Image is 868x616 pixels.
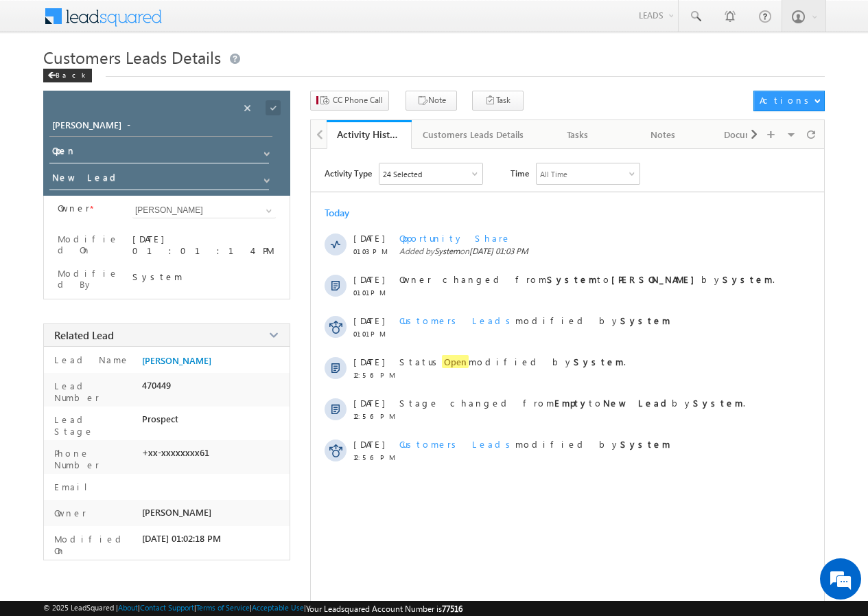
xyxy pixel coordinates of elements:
[472,91,524,111] button: Task
[142,507,211,518] span: [PERSON_NAME]
[717,126,779,143] div: Documents
[399,355,626,368] span: Status modified by .
[337,128,401,141] div: Activity History
[132,271,276,282] div: System
[353,438,384,450] span: [DATE]
[353,397,384,409] span: [DATE]
[51,533,137,556] label: Modified On
[142,380,171,391] span: 470449
[536,120,621,149] a: Tasks
[142,447,209,458] span: +xx-xxxxxxxx61
[142,533,221,544] span: [DATE] 01:02:18 PM
[43,603,462,614] span: © 2025 LeadSquared | | | | |
[621,120,706,149] a: Notes
[353,453,395,461] span: 12:56 PM
[257,170,274,184] a: Show All Items
[379,163,482,184] div: Owner Changed,Status Changed,Stage Changed,Source Changed,Notes & 19 more..
[442,604,462,614] span: 77516
[49,142,269,163] input: Status
[132,203,276,218] input: Type to Search
[353,232,384,244] span: [DATE]
[353,247,395,255] span: 01:03 PM
[43,46,221,68] span: Customers Leads Details
[620,438,670,450] strong: System
[18,127,250,411] textarea: Type your message and hit 'Enter'
[325,206,369,219] div: Today
[469,246,528,256] span: [DATE] 01:03 PM
[327,120,412,148] li: Activity History
[257,144,274,157] a: Show All Items
[442,355,469,368] span: Open
[760,94,814,106] div: Actions
[547,273,597,285] strong: System
[51,507,86,518] label: Owner
[71,72,231,90] div: Chat with us now
[399,273,775,285] span: Owner changed from to by .
[140,603,194,612] a: Contact Support
[620,315,670,326] strong: System
[632,126,694,143] div: Notes
[399,397,745,409] span: Stage changed from to by .
[51,481,98,492] label: Email
[399,232,511,244] span: Opportunity Share
[142,413,178,424] span: Prospect
[399,438,515,450] span: Customers Leads
[406,91,457,111] button: Note
[58,233,120,255] label: Modified On
[603,397,672,409] strong: New Lead
[554,397,589,409] strong: Empty
[49,117,272,137] input: Opportunity Name Opportunity Name
[353,412,395,420] span: 12:56 PM
[353,356,384,367] span: [DATE]
[325,163,372,183] span: Activity Type
[327,120,412,149] a: Activity History
[333,94,383,106] span: CC Phone Call
[353,273,384,285] span: [DATE]
[43,69,92,82] div: Back
[399,315,670,326] span: modified by
[54,328,114,342] span: Related Lead
[196,603,250,612] a: Terms of Service
[353,315,384,326] span: [DATE]
[142,355,211,366] a: [PERSON_NAME]
[132,233,276,256] div: [DATE] 01:01:14 PM
[51,380,137,403] label: Lead Number
[51,413,137,437] label: Lead Stage
[310,91,389,111] button: CC Phone Call
[434,246,460,256] span: System
[423,126,524,143] div: Customers Leads Details
[306,604,462,614] span: Your Leadsquared Account Number is
[706,120,791,149] a: Documents
[51,354,130,365] label: Lead Name
[225,7,258,40] div: Minimize live chat window
[383,170,422,179] div: 24 Selected
[540,170,567,179] div: All Time
[547,126,609,143] div: Tasks
[51,447,137,470] label: Phone Number
[353,288,395,297] span: 01:01 PM
[611,273,701,285] strong: [PERSON_NAME]
[753,91,824,111] button: Actions
[353,371,395,379] span: 12:56 PM
[574,356,624,367] strong: System
[412,120,536,149] a: Customers Leads Details
[399,246,799,256] span: Added by on
[58,203,90,214] label: Owner
[58,268,120,290] label: Modified By
[353,330,395,338] span: 01:01 PM
[259,204,276,218] a: Show All Items
[49,169,269,190] input: Stage
[399,438,670,450] span: modified by
[118,603,138,612] a: About
[693,397,743,409] strong: System
[511,163,529,183] span: Time
[23,72,58,90] img: d_60004797649_company_0_60004797649
[187,423,249,442] em: Start Chat
[252,603,304,612] a: Acceptable Use
[723,273,773,285] strong: System
[399,315,515,326] span: Customers Leads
